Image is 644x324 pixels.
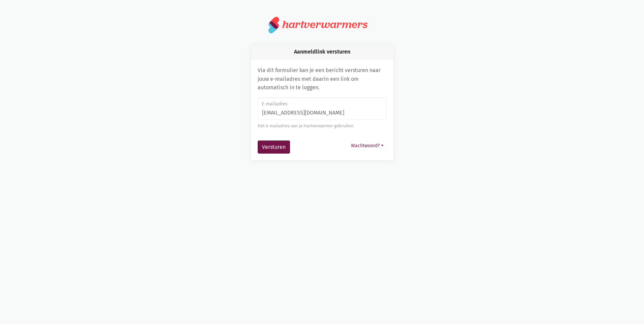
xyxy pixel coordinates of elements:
p: Via dit formulier kan je een bericht versturen naar jouw e-mailadres met daarin een link om autom... [258,66,387,92]
a: hartverwarmers [268,16,376,34]
button: Versturen [258,140,290,154]
form: Aanmeldlink versturen [258,97,387,154]
label: E-mailadres [262,100,382,108]
img: logo.svg [268,16,280,34]
div: hartverwarmers [282,18,367,31]
div: Het e-mailadres van je Hartverwarmer gebruiker. [258,123,387,129]
div: Aanmeldlink versturen [251,45,393,59]
button: Wachtwoord? [348,140,387,151]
